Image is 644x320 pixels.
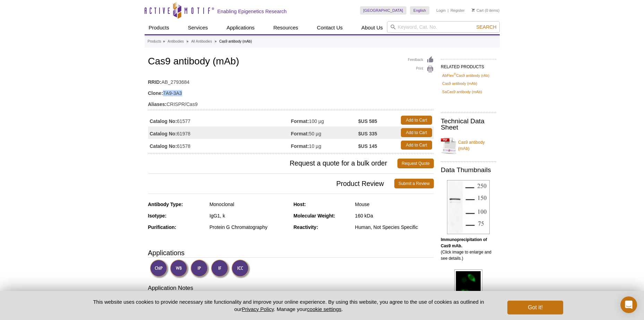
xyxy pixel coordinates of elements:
[291,131,309,137] strong: Format:
[472,6,500,15] li: (0 items)
[474,24,498,30] button: Search
[291,139,358,151] td: 10 µg
[148,90,163,96] strong: Clone:
[269,21,302,34] a: Resources
[472,8,484,13] a: Cart
[209,201,288,207] div: Monoclonal
[293,202,306,207] strong: Host:
[219,39,252,43] li: Cas9 antibody (mAb)
[148,284,434,294] h3: Application Notes
[148,159,398,168] span: Request a quote for a bulk order
[454,72,456,76] sup: ®
[401,116,432,125] a: Add to Cart
[620,296,637,313] div: Open Intercom Messenger
[357,21,387,34] a: About Us
[215,39,217,43] li: »
[387,21,500,33] input: Keyword, Cat. No.
[291,118,309,124] strong: Format:
[358,131,377,137] strong: $US 335
[448,6,449,15] li: |
[145,21,173,34] a: Products
[441,167,496,173] h2: Data Thumbnails
[184,21,212,34] a: Services
[360,6,407,15] a: [GEOGRAPHIC_DATA]
[148,202,183,207] strong: Antibody Type:
[313,21,347,34] a: Contact Us
[394,179,434,188] a: Submit a Review
[442,72,489,79] a: AbFlex®Cas9 antibody (rAb)
[291,126,358,139] td: 50 µg
[242,306,274,312] a: Privacy Policy
[81,298,496,313] p: This website uses cookies to provide necessary site functionality and improve your online experie...
[476,24,496,30] span: Search
[150,118,177,124] strong: Catalog No:
[355,224,434,230] div: Human, Not Species Specific
[211,259,230,278] img: Immunofluorescence Validated
[168,38,184,45] a: Antibodies
[170,259,189,278] img: Western Blot Validated
[450,8,465,13] a: Register
[148,213,167,219] strong: Isotype:
[148,224,177,230] strong: Purification:
[148,114,291,126] td: 61577
[148,75,434,86] td: AB_2793684
[148,56,434,68] h1: Cas9 antibody (mAb)
[148,86,434,97] td: 7A9-3A3
[217,8,287,15] h2: Enabling Epigenetics Research
[190,259,209,278] img: Immunoprecipitation Validated
[148,38,161,45] a: Products
[358,143,377,149] strong: $US 145
[191,38,212,45] a: All Antibodies
[150,259,169,278] img: ChIP Validated
[222,21,259,34] a: Applications
[150,143,177,149] strong: Catalog No:
[148,101,167,107] strong: Aliases:
[401,128,432,137] a: Add to Cart
[436,8,446,13] a: Login
[441,135,496,156] a: Cas9 antibody (mAb)
[163,39,165,43] li: »
[355,213,434,219] div: 160 kDa
[397,159,434,168] a: Request Quote
[408,65,434,73] a: Print
[291,143,309,149] strong: Format:
[148,97,434,108] td: CRISPR/Cas9
[307,306,341,312] button: cookie settings
[442,89,482,95] a: SaCas9 antibody (mAb)
[441,237,487,248] b: Immunoprecipitation of Cas9 mAb.
[231,259,250,278] img: Immunocytochemistry Validated
[148,79,162,85] strong: RRID:
[209,213,288,219] div: IgG1, k
[358,118,377,124] strong: $US 585
[472,8,475,12] img: Your Cart
[410,6,429,15] a: English
[442,80,477,87] a: Cas9 antibody (mAb)
[293,224,318,230] strong: Reactivity:
[291,114,358,126] td: 100 µg
[355,201,434,207] div: Mouse
[441,59,496,71] h2: RELATED PRODUCTS
[441,118,496,131] h2: Technical Data Sheet
[148,139,291,151] td: 61578
[148,179,394,188] span: Product Review
[209,224,288,230] div: Protein G Chromatography
[507,301,563,314] button: Got it!
[408,56,434,64] a: Feedback
[148,126,291,139] td: 61978
[187,39,189,43] li: »
[148,248,434,258] h3: Applications
[447,180,490,234] img: Cas9 antibody (mAb) tested by immunoprecipitation.
[401,141,432,150] a: Add to Cart
[150,131,177,137] strong: Catalog No:
[441,237,496,261] p: (Click image to enlarge and see details.)
[293,213,335,219] strong: Molecular Weight:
